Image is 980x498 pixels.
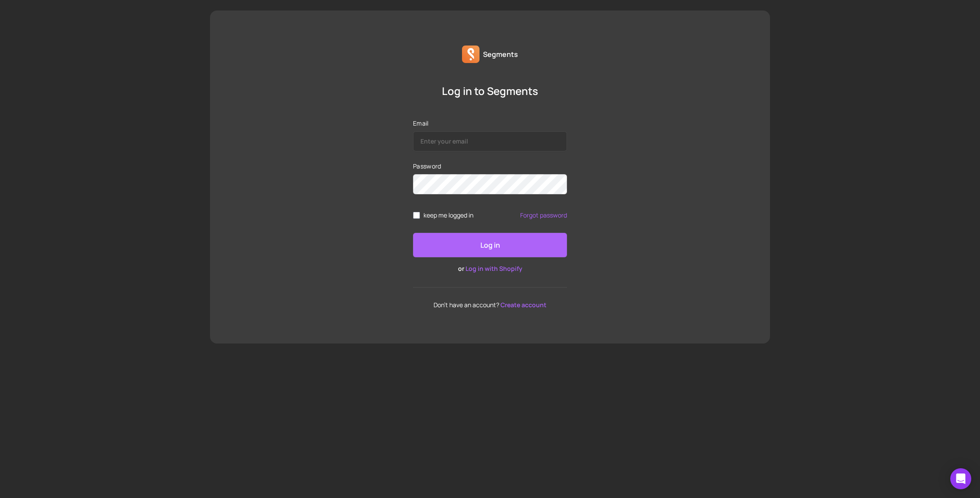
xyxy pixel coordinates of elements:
button: Log in [413,233,567,257]
label: Password [413,162,567,171]
p: or [413,264,567,273]
label: Email [413,119,567,128]
a: Create account [500,301,546,309]
a: Log in with Shopify [465,264,522,273]
input: Password [413,174,567,194]
div: Open Intercom Messenger [950,468,971,489]
input: Email [413,131,567,151]
a: Forgot password [520,212,567,219]
p: Segments [483,49,518,60]
p: Log in to Segments [413,84,567,98]
input: remember me [413,212,420,219]
p: Log in [480,240,500,250]
p: Don't have an account? [413,302,567,309]
span: keep me logged in [423,212,473,219]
